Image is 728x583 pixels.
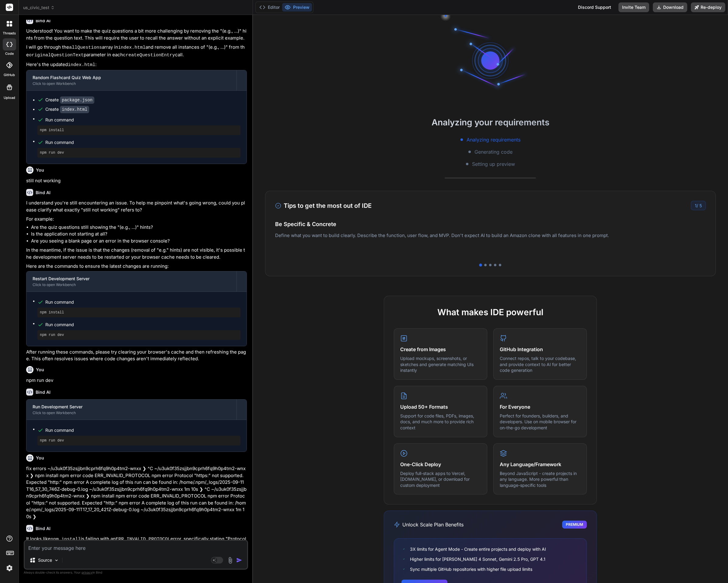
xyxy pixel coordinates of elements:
h6: Bind AI [36,525,51,532]
div: Create [45,97,94,103]
button: Re-deploy [691,2,725,12]
label: code [5,51,14,56]
p: Here's the updated : [26,61,247,69]
button: Invite Team [618,2,649,12]
img: attachment [227,557,234,564]
pre: npm run dev [40,438,238,443]
span: Run command [45,299,240,305]
span: Run command [45,139,240,145]
h2: What makes IDE powerful [394,306,587,319]
div: Click to open Workbench [33,282,230,287]
img: settings [4,563,15,573]
p: fix errors ~/u3uk0f35zsjjbn9cprh6fq9h0p4tm2-wnxx ❯ ^C ~/u3uk0f35zsjjbn9cprh6fq9h0p4tm2-wnxx ❯ npm... [26,465,247,520]
pre: npm run dev [40,150,238,155]
span: Analyzing requirements [467,136,520,143]
h4: Be Specific & Concrete [275,220,706,228]
h4: For Everyone [500,403,580,410]
p: Support for code files, PDFs, images, docs, and much more to provide rich context [400,413,481,431]
img: icon [236,557,242,563]
pre: npm install [40,128,238,133]
div: Run Development Server [33,404,230,410]
p: npm run dev [26,377,247,384]
div: Click to open Workbench [33,410,230,415]
h4: Upload 50+ Formats [400,403,481,410]
h6: Bind AI [36,190,51,196]
span: Run command [45,427,240,433]
li: Are you seeing a blank page or an error in the browser console? [31,238,247,245]
div: Random Flashcard Quiz Web App [33,75,230,81]
h6: Bind AI [36,18,51,24]
code: package.json [60,96,94,104]
code: originalQuestionText [29,53,84,58]
p: Beyond JavaScript - create projects in any language. More powerful than language-specific tools [500,470,580,488]
p: Understood! You want to make the quiz questions a bit more challenging by removing the "(e.g., ..... [26,28,247,41]
button: Run Development ServerClick to open Workbench [26,400,236,420]
code: ERR_INVALID_PROTOCOL [116,537,170,542]
h2: Analyzing your requirements [253,116,728,129]
p: Upload mockups, screenshots, or sketches and generate matching UIs instantly [400,355,481,373]
div: Click to open Workbench [33,81,230,86]
span: Setting up preview [472,160,515,168]
span: 1 [695,203,697,208]
p: Connect repos, talk to your codebase, and provide context to AI for better code generation [500,355,580,373]
p: Perfect for founders, builders, and developers. Use on mobile browser for on-the-go development [500,413,580,431]
button: Download [653,2,687,12]
h3: Tips to get the most out of IDE [275,201,372,210]
p: After running these commands, please try clearing your browser's cache and then refreshing the pa... [26,349,247,362]
pre: npm install [40,310,238,315]
span: Run command [45,322,240,328]
span: Sync multiple GitHub repositories with higher file upload limits [410,566,532,572]
h3: Unlock Scale Plan Benefits [394,521,464,528]
h6: You [36,455,44,461]
div: Create [45,106,89,113]
h6: You [36,367,44,373]
span: Run command [45,117,240,123]
span: privacy [82,571,93,574]
span: us_civic_test [23,5,55,11]
h6: You [36,167,44,173]
p: I will go through the array in and remove all instances of "(e.g., ...)" from the parameter in ea... [26,44,247,59]
p: still not working [26,177,247,184]
button: Random Flashcard Quiz Web AppClick to open Workbench [26,70,236,90]
p: Always double-check its answers. Your in Bind [24,570,248,575]
h4: Any Language/Framework [500,461,580,468]
img: Pick Models [54,558,59,563]
h4: One-Click Deploy [400,461,481,468]
label: GitHub [4,72,15,78]
h4: GitHub Integration [500,346,580,353]
p: It looks like is failing with an error, specifically stating "Protocol 'https:' not supported. Ex... [26,536,247,557]
p: I understand you're still encountering an issue. To help me pinpoint what's going wrong, could yo... [26,200,247,213]
code: npm install [51,537,81,542]
code: allQuestions [69,45,102,50]
span: 5 [699,203,702,208]
p: In the meantime, if the issue is that the changes (removal of "e.g." hints) are not visible, it's... [26,247,247,260]
span: 3X limits for Agent Mode - Create entire projects and deploy with AI [410,546,546,552]
p: Here are the commands to ensure the latest changes are running: [26,263,247,270]
code: index.html [68,62,95,68]
div: Discord Support [574,2,615,12]
button: Preview [282,3,312,12]
p: For example: [26,216,247,223]
code: index.html [60,106,89,113]
pre: npm run dev [40,333,238,337]
p: Source [38,557,52,563]
h6: Bind AI [36,389,51,395]
span: Higher limits for [PERSON_NAME] 4 Sonnet, Gemini 2.5 Pro, GPT 4.1 [410,556,545,562]
span: Generating code [474,148,513,155]
li: Are the quiz questions still showing the "(e.g., ...)" hints? [31,224,247,231]
div: Restart Development Server [33,276,230,282]
code: createQuestionEntry [123,53,175,58]
button: Restart Development ServerClick to open Workbench [26,271,236,291]
p: Deploy full-stack apps to Vercel, [DOMAIN_NAME], or download for custom deployment [400,470,481,488]
div: Premium [562,521,587,529]
button: Editor [257,3,282,12]
label: threads [3,31,16,36]
code: index.html [118,45,145,50]
label: Upload [4,95,15,100]
div: / [691,201,706,210]
h4: Create from Images [400,346,481,353]
li: Is the application not starting at all? [31,231,247,238]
